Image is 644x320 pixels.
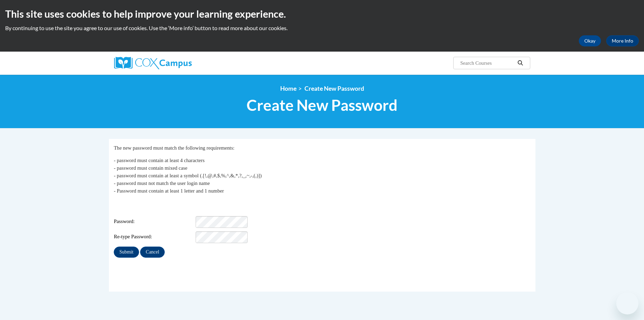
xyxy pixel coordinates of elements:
[114,57,246,69] a: Cox Campus
[579,35,601,46] button: Okay
[114,218,194,225] span: Password:
[515,59,525,67] button: Search
[280,85,297,92] a: Home
[247,96,397,114] span: Create New Password
[114,233,194,241] span: Re-type Password:
[304,85,364,92] span: Create New Password
[5,7,639,21] h2: This site uses cookies to help improve your learning experience.
[114,158,261,194] span: - password must contain at least 4 characters - password must contain mixed case - password must ...
[606,35,639,46] a: More Info
[5,24,639,32] p: By continuing to use the site you agree to our use of cookies. Use the ‘More info’ button to read...
[140,247,165,258] input: Cancel
[460,59,515,67] input: Search Courses
[616,292,638,314] iframe: Button to launch messaging window
[114,57,192,69] img: Cox Campus
[114,145,234,151] span: The new password must match the following requirements:
[114,247,139,258] input: Submit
